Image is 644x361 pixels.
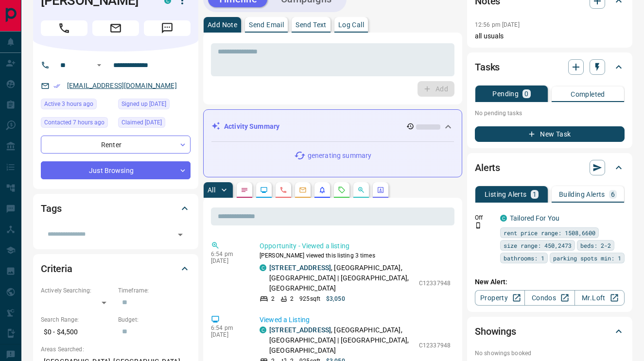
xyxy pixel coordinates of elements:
[475,59,500,75] h2: Tasks
[260,251,451,260] p: [PERSON_NAME] viewed this listing 3 times
[260,327,266,333] div: condos.ca
[53,83,60,89] svg: Email Verified
[533,191,537,198] p: 1
[44,118,104,127] span: Contacted 7 hours ago
[475,222,482,229] svg: Push Notification Only
[475,320,625,343] div: Showings
[475,213,494,222] p: Off
[338,186,346,194] svg: Requests
[41,261,72,276] h2: Criteria
[241,186,248,194] svg: Notes
[475,160,500,175] h2: Alerts
[211,118,454,136] div: Activity Summary
[524,290,574,306] a: Condos
[41,201,61,216] h2: Tags
[122,99,166,109] span: Signed up [DATE]
[260,186,268,194] svg: Lead Browsing Activity
[41,315,113,324] p: Search Range:
[299,186,307,194] svg: Emails
[279,186,287,194] svg: Calls
[559,191,605,198] p: Building Alerts
[93,59,105,71] button: Open
[475,106,625,120] p: No pending tasks
[377,186,384,194] svg: Agent Actions
[174,228,187,241] button: Open
[500,215,507,222] div: condos.ca
[475,55,625,79] div: Tasks
[338,21,364,28] p: Log Call
[211,258,245,264] p: [DATE]
[357,186,365,194] svg: Opportunities
[118,315,191,324] p: Budget:
[475,290,525,306] a: Property
[308,151,371,161] p: generating summary
[122,118,162,127] span: Claimed [DATE]
[44,99,93,109] span: Active 3 hours ago
[524,90,528,97] p: 0
[475,31,625,41] p: all usuals
[299,294,320,303] p: 925 sqft
[41,257,191,280] div: Criteria
[41,161,191,179] div: Just Browsing
[260,264,266,271] div: condos.ca
[67,82,177,89] a: [EMAIL_ADDRESS][DOMAIN_NAME]
[475,21,520,28] p: 12:56 pm [DATE]
[41,345,191,354] p: Areas Searched:
[208,187,215,193] p: All
[41,20,87,36] span: Call
[553,253,621,263] span: parking spots min: 1
[269,325,414,356] p: , [GEOGRAPHIC_DATA], [GEOGRAPHIC_DATA] | [GEOGRAPHIC_DATA], [GEOGRAPHIC_DATA]
[118,117,191,131] div: Sat Aug 28 2021
[290,294,294,303] p: 2
[41,136,191,154] div: Renter
[249,21,284,28] p: Send Email
[419,279,451,288] p: C12337948
[475,156,625,179] div: Alerts
[492,90,519,97] p: Pending
[269,264,331,272] a: [STREET_ADDRESS]
[504,241,572,250] span: size range: 450,2473
[41,99,113,112] div: Wed Aug 13 2025
[118,286,191,295] p: Timeframe:
[208,21,237,28] p: Add Note
[211,325,245,331] p: 6:54 pm
[260,241,451,251] p: Opportunity - Viewed a listing
[475,126,625,142] button: New Task
[269,326,331,334] a: [STREET_ADDRESS]
[504,253,544,263] span: bathrooms: 1
[41,117,113,131] div: Wed Aug 13 2025
[296,21,327,28] p: Send Text
[271,294,275,303] p: 2
[211,331,245,338] p: [DATE]
[269,263,414,293] p: , [GEOGRAPHIC_DATA], [GEOGRAPHIC_DATA] | [GEOGRAPHIC_DATA], [GEOGRAPHIC_DATA]
[475,349,625,358] p: No showings booked
[260,315,451,325] p: Viewed a Listing
[611,191,615,198] p: 6
[419,341,451,350] p: C12337948
[41,324,113,340] p: $0 - $4,500
[211,251,245,258] p: 6:54 pm
[118,99,191,112] div: Tue Jul 13 2021
[475,324,516,339] h2: Showings
[41,197,191,220] div: Tags
[485,191,527,198] p: Listing Alerts
[92,20,139,36] span: Email
[510,214,559,222] a: Tailored For You
[41,286,113,295] p: Actively Searching:
[318,186,326,194] svg: Listing Alerts
[574,290,625,306] a: Mr.Loft
[475,277,625,287] p: New Alert:
[326,294,345,303] p: $3,050
[224,121,279,132] p: Activity Summary
[504,228,595,238] span: rent price range: 1508,6600
[571,91,605,98] p: Completed
[144,20,191,36] span: Message
[580,241,611,250] span: beds: 2-2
